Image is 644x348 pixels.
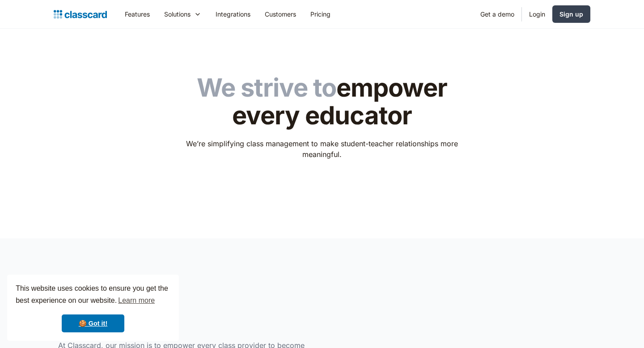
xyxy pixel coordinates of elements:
a: Pricing [303,4,338,24]
span: This website uses cookies to ensure you get the best experience on our website. [16,283,170,307]
p: We’re simplifying class management to make student-teacher relationships more meaningful. [180,138,464,160]
a: Customers [258,4,303,24]
div: cookieconsent [7,275,179,341]
div: Sign up [559,9,583,19]
h1: empower every educator [180,74,464,129]
a: dismiss cookie message [62,314,124,332]
div: Solutions [164,9,191,19]
a: Login [522,4,552,24]
a: Get a demo [473,4,521,24]
a: home [54,8,107,21]
span: We strive to [197,72,336,103]
h3: What set us on this journey? [58,326,318,338]
a: Integrations [208,4,258,24]
a: Features [118,4,157,24]
a: learn more about cookies [117,294,156,307]
div: Solutions [157,4,208,24]
a: Sign up [552,5,590,23]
